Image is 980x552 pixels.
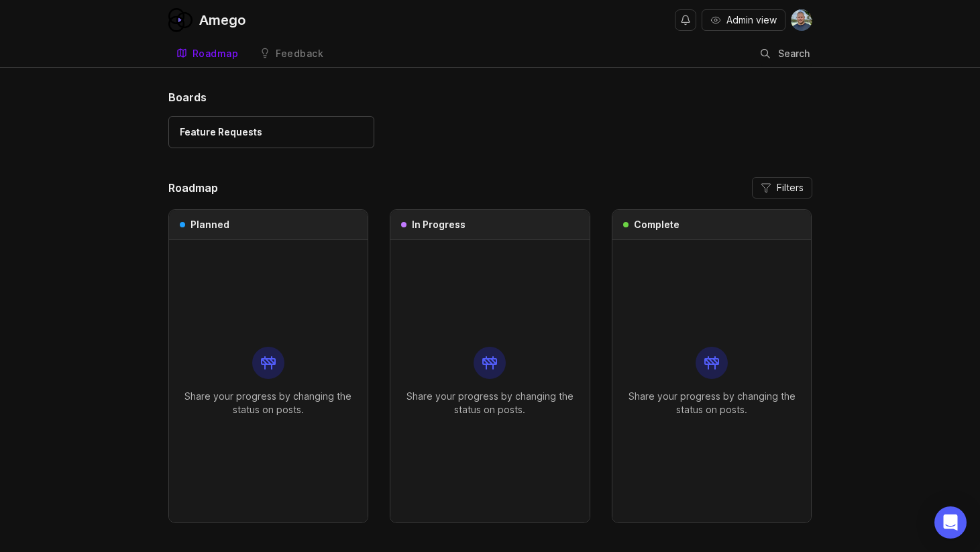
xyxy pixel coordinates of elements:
[180,390,358,417] p: Share your progress by changing the status on posts.
[634,218,679,231] h3: Complete
[777,181,804,195] span: Filters
[193,49,239,58] div: Roadmap
[190,218,229,231] h3: Planned
[934,506,967,539] div: Open Intercom Messenger
[726,13,777,27] span: Admin view
[168,180,218,196] h2: Roadmap
[168,89,812,105] h1: Boards
[199,13,246,27] div: Amego
[623,390,801,417] p: Share your progress by changing the status on posts.
[401,390,579,417] p: Share your progress by changing the status on posts.
[180,125,262,140] div: Feature Requests
[702,9,785,31] button: Admin view
[276,49,323,58] div: Feedback
[168,116,374,148] a: Feature Requests
[675,9,696,31] button: Notifications
[252,40,331,68] a: Feedback
[412,218,466,231] h3: In Progress
[752,177,812,199] button: Filters
[168,8,193,32] img: Amego logo
[791,9,812,31] img: Scott Owens
[168,40,247,68] a: Roadmap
